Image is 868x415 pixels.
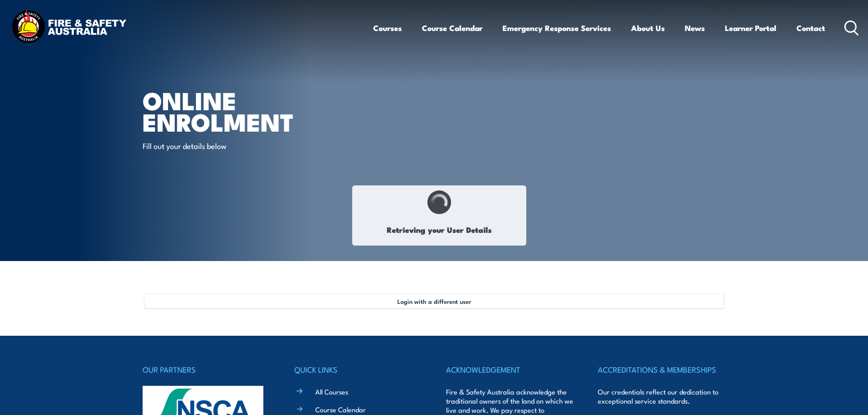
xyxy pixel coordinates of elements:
a: News [685,16,705,40]
p: Our credentials reflect our dedication to exceptional service standards. [598,387,725,405]
a: Course Calendar [422,16,483,40]
a: About Us [631,16,665,40]
a: Contact [796,16,825,40]
span: Login with a different user [397,297,471,305]
h4: QUICK LINKS [294,363,422,376]
h1: Retrieving your User Details [357,219,521,241]
a: Learner Portal [725,16,776,40]
h1: Online Enrolment [143,89,368,132]
h4: ACCREDITATIONS & MEMBERSHIPS [598,363,725,376]
h4: ACKNOWLEDGEMENT [446,363,574,376]
a: Course Calendar [315,405,366,414]
a: Emergency Response Services [503,16,611,40]
h4: OUR PARTNERS [143,363,270,376]
p: Fill out your details below [143,140,309,151]
a: All Courses [315,387,348,396]
a: Courses [373,16,402,40]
